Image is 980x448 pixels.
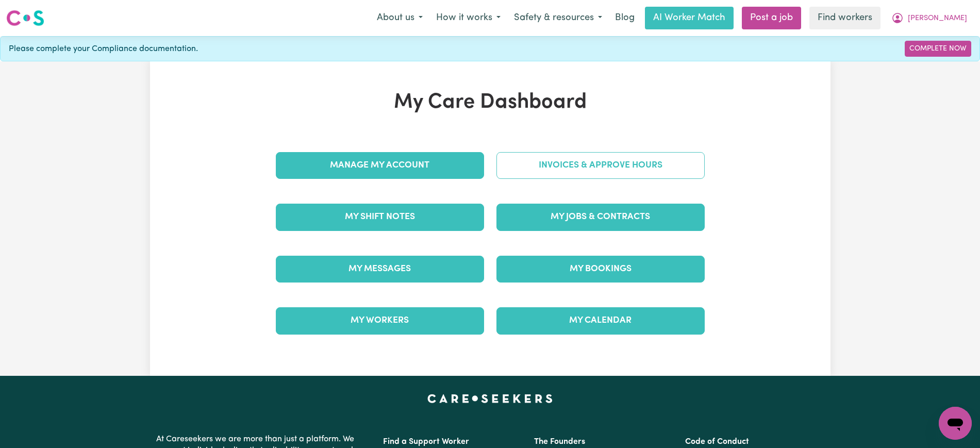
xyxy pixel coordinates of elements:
iframe: Button to launch messaging window [939,407,972,440]
a: Manage My Account [276,152,484,179]
button: How it works [429,7,507,29]
a: Find workers [809,7,881,29]
span: [PERSON_NAME] [908,13,967,24]
a: Invoices & Approve Hours [496,152,705,179]
a: My Workers [276,307,484,334]
a: Find a Support Worker [383,438,469,446]
a: Post a job [742,7,801,29]
a: Code of Conduct [685,438,749,446]
a: AI Worker Match [645,7,734,29]
a: Complete Now [905,41,971,57]
a: My Shift Notes [276,204,484,230]
button: About us [370,7,429,29]
a: My Messages [276,256,484,283]
a: Blog [609,7,641,29]
a: The Founders [534,438,585,446]
a: My Calendar [496,307,705,334]
span: Please complete your Compliance documentation. [9,43,198,55]
a: Careseekers logo [6,6,44,30]
img: Careseekers logo [6,9,44,27]
a: My Bookings [496,256,705,283]
h1: My Care Dashboard [270,90,711,115]
a: Careseekers home page [427,394,553,403]
button: My Account [885,7,974,29]
button: Safety & resources [507,7,609,29]
a: My Jobs & Contracts [496,204,705,230]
